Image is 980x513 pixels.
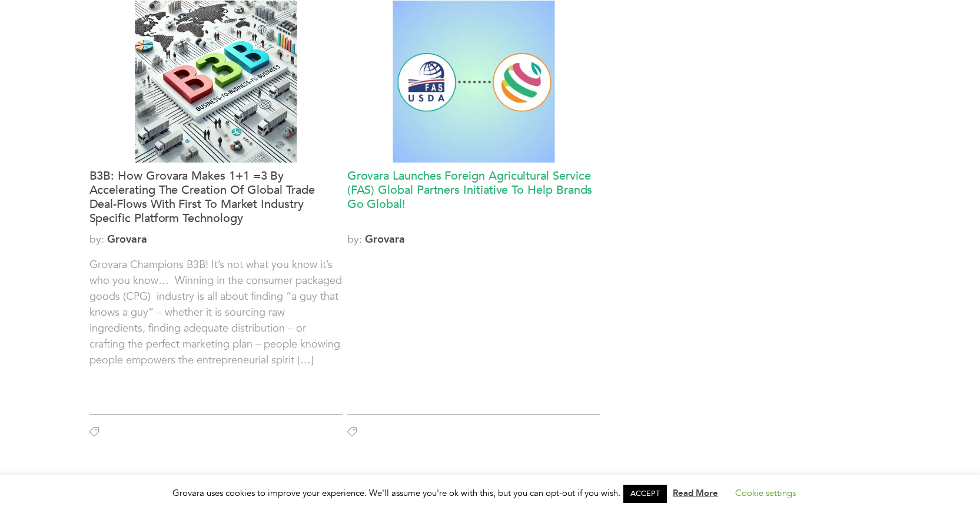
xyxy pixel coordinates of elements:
[365,232,405,247] a: Grovara
[89,169,343,226] a: B3B: How Grovara Makes 1+1 =3 By Accelerating The Creation Of Global Trade Deal-Flows With First ...
[673,487,718,499] a: Read More
[172,487,808,499] span: Grovara uses cookies to improve your experience. We'll assume you're ok with this, but you can op...
[107,232,147,247] a: Grovara
[623,485,667,503] a: ACCEPT
[735,487,796,499] a: Cookie settings
[347,231,600,247] span: by:
[347,169,600,226] a: Grovara Launches Foreign Agricultural Service (FAS) Global Partners Initiative To Help Brands Go ...
[89,257,343,400] p: Grovara Champions B3B! It’s not what you know it’s who you know… Winning in the consumer packaged...
[89,231,343,247] span: by:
